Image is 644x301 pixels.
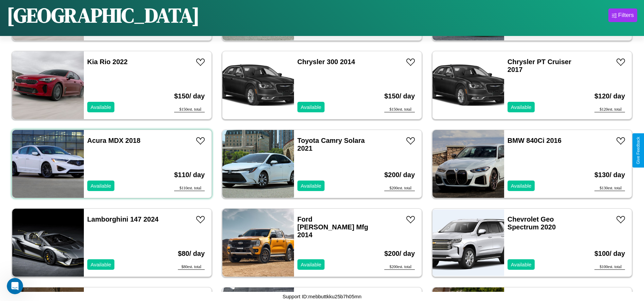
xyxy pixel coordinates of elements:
[91,260,111,269] p: Available
[178,264,205,270] div: $ 80 est. total
[301,260,321,269] p: Available
[508,137,562,144] a: BMW 840Ci 2016
[7,278,23,294] iframe: Intercom live chat
[91,102,111,112] p: Available
[594,107,625,112] div: $ 120 est. total
[384,86,415,107] h3: $ 150 / day
[174,164,205,186] h3: $ 110 / day
[282,292,362,301] p: Support ID: mebbuttkku25b7h05mn
[508,215,556,231] a: Chevrolet Geo Spectrum 2020
[594,164,625,186] h3: $ 130 / day
[594,243,625,264] h3: $ 100 / day
[384,164,415,186] h3: $ 200 / day
[594,86,625,107] h3: $ 120 / day
[174,86,205,107] h3: $ 150 / day
[87,215,159,223] a: Lamborghini 147 2024
[301,102,321,112] p: Available
[384,186,415,191] div: $ 200 est. total
[508,58,571,73] a: Chrysler PT Cruiser 2017
[7,1,200,29] h1: [GEOGRAPHIC_DATA]
[91,181,111,190] p: Available
[87,58,128,65] a: Kia Rio 2022
[618,12,634,19] div: Filters
[178,243,205,264] h3: $ 80 / day
[87,137,141,144] a: Acura MDX 2018
[297,58,355,65] a: Chrysler 300 2014
[174,107,205,112] div: $ 150 est. total
[384,243,415,264] h3: $ 200 / day
[384,264,415,270] div: $ 200 est. total
[594,186,625,191] div: $ 130 est. total
[297,215,368,239] a: Ford [PERSON_NAME] Mfg 2014
[174,186,205,191] div: $ 110 est. total
[511,260,532,269] p: Available
[594,264,625,270] div: $ 100 est. total
[608,8,637,22] button: Filters
[636,137,641,164] div: Give Feedback
[301,181,321,190] p: Available
[511,102,532,112] p: Available
[384,107,415,112] div: $ 150 est. total
[511,181,532,190] p: Available
[297,137,365,152] a: Toyota Camry Solara 2021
